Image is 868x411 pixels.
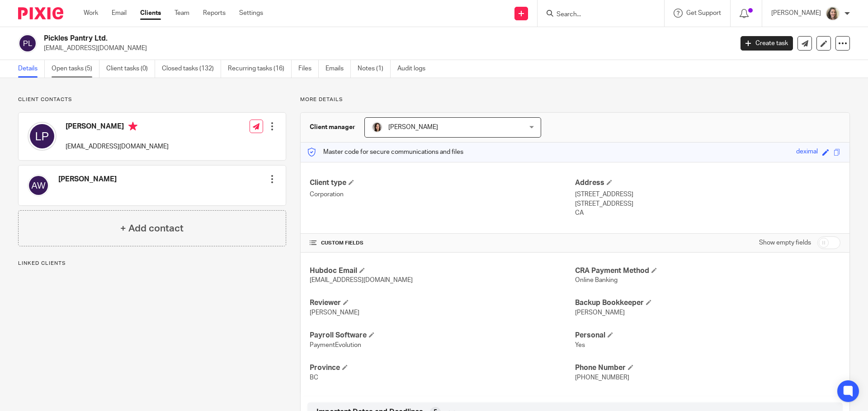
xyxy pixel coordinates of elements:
img: Pixie [18,7,63,19]
p: More details [300,96,850,103]
span: BC [310,374,318,381]
h4: Personal [575,331,840,340]
p: Linked clients [18,260,286,267]
img: Danielle%20photo.jpg [372,122,382,133]
p: [PERSON_NAME] [771,9,821,18]
span: [PERSON_NAME] [575,309,625,316]
span: PaymentEvolution [310,342,361,348]
a: Files [298,60,319,78]
p: [STREET_ADDRESS] [575,190,840,199]
h3: Client manager [310,123,355,132]
img: svg%3E [28,122,57,151]
p: CA [575,208,840,217]
span: [PHONE_NUMBER] [575,374,629,381]
a: Work [84,9,98,18]
h4: CRA Payment Method [575,266,840,276]
span: [EMAIL_ADDRESS][DOMAIN_NAME] [310,277,413,283]
h2: Pickles Pantry Ltd. [44,34,590,43]
p: Master code for secure communications and files [307,148,463,157]
p: Client contacts [18,96,286,103]
h4: Backup Bookkeeper [575,298,840,308]
span: Online Banking [575,277,618,283]
span: [PERSON_NAME] [310,309,359,316]
h4: Hubdoc Email [310,266,575,276]
h4: [PERSON_NAME] [66,122,169,133]
h4: Phone Number [575,363,840,373]
a: Team [175,9,189,18]
div: deximal [796,147,818,157]
a: Email [112,9,127,18]
input: Search [556,11,637,19]
a: Clients [140,9,161,18]
a: Emails [325,60,351,78]
img: svg%3E [28,175,49,196]
span: Get Support [686,10,721,16]
a: Client tasks (0) [106,60,155,78]
p: [STREET_ADDRESS] [575,199,840,208]
h4: Address [575,178,840,188]
p: [EMAIL_ADDRESS][DOMAIN_NAME] [44,44,727,53]
a: Settings [239,9,263,18]
h4: CUSTOM FIELDS [310,240,575,247]
h4: Reviewer [310,298,575,308]
a: Audit logs [397,60,432,78]
h4: + Add contact [120,222,184,236]
label: Show empty fields [759,238,811,247]
img: IMG_7896.JPG [826,6,840,21]
h4: Payroll Software [310,331,575,340]
a: Reports [203,9,226,18]
a: Details [18,60,45,78]
img: svg%3E [18,34,37,53]
h4: Province [310,363,575,373]
a: Notes (1) [358,60,391,78]
a: Closed tasks (132) [162,60,221,78]
a: Create task [741,36,793,51]
i: Primary [128,122,137,131]
a: Open tasks (5) [52,60,99,78]
p: Corporation [310,190,575,199]
a: Recurring tasks (16) [228,60,292,78]
span: Yes [575,342,585,348]
span: [PERSON_NAME] [388,124,438,130]
h4: [PERSON_NAME] [58,175,117,184]
h4: Client type [310,178,575,188]
p: [EMAIL_ADDRESS][DOMAIN_NAME] [66,142,169,151]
